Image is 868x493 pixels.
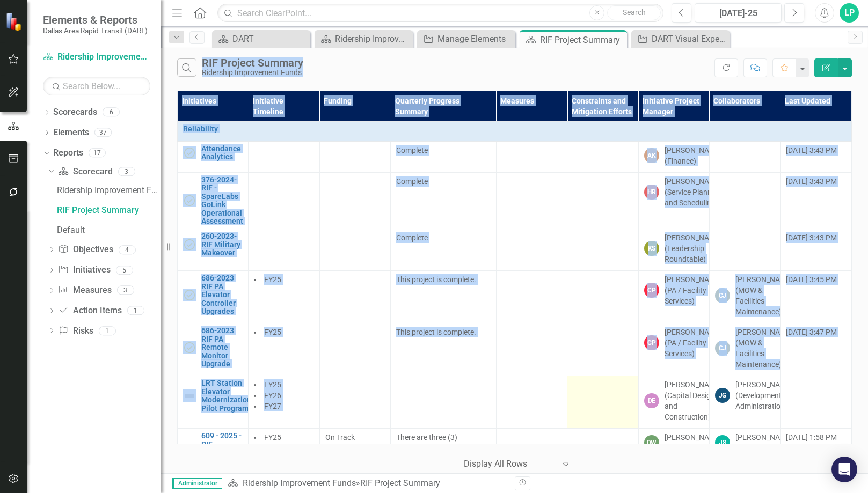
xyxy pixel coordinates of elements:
[183,238,196,251] img: Complete
[94,128,112,137] div: 37
[715,435,730,450] div: JS
[396,232,490,243] p: Complete
[58,264,110,276] a: Initiatives
[319,229,390,271] td: Double-Click to Edit
[249,142,319,173] td: Double-Click to Edit
[119,245,136,254] div: 4
[698,7,778,20] div: [DATE]-25
[232,32,308,46] div: DART
[396,176,490,187] p: Complete
[644,241,659,256] div: KS
[57,186,161,195] div: Ridership Improvement Funds
[567,323,638,376] td: Double-Click to Edit
[437,32,513,46] div: Manage Elements
[360,478,440,488] div: RIF Project Summary
[264,380,281,389] span: FY25
[709,229,780,271] td: Double-Click to Edit
[786,232,846,243] div: [DATE] 3:43 PM
[638,142,709,173] td: Double-Click to Edit
[665,327,722,359] div: [PERSON_NAME] (PA / Facility Services)
[118,167,135,176] div: 3
[202,57,303,69] div: RIF Project Summary
[201,176,243,225] a: 376-2024-RIF - SpareLabs GoLink Operational Assessment
[178,173,249,229] td: Double-Click to Edit Right Click for Context Menu
[264,328,281,336] span: FY25
[831,457,857,482] div: Open Intercom Messenger
[249,229,319,271] td: Double-Click to Edit
[644,393,659,408] div: DE
[567,173,638,229] td: Double-Click to Edit
[243,478,356,488] a: Ridership Improvement Funds
[178,271,249,323] td: Double-Click to Edit Right Click for Context Menu
[735,274,793,317] div: [PERSON_NAME] (MOW & Facilities Maintenance)
[638,229,709,271] td: Double-Click to Edit
[43,77,150,95] input: Search Below...
[319,173,390,229] td: Double-Click to Edit
[53,106,97,119] a: Scorecards
[391,376,496,429] td: Double-Click to Edit
[201,145,243,161] a: Attendance Analytics
[319,142,390,173] td: Double-Click to Edit
[715,288,730,303] div: CJ
[249,323,319,376] td: Double-Click to Edit
[53,127,89,139] a: Elements
[319,323,390,376] td: Double-Click to Edit
[117,286,134,295] div: 3
[249,376,319,429] td: Double-Click to Edit
[183,289,196,301] img: Complete
[695,3,782,23] button: [DATE]-25
[264,433,281,442] span: FY25
[735,379,793,411] div: [PERSON_NAME] (Development Administration)
[396,145,490,156] p: Complete
[178,122,852,142] td: Double-Click to Edit Right Click for Context Menu
[249,271,319,323] td: Double-Click to Edit
[665,176,722,208] div: [PERSON_NAME] (Service Planning and Scheduling)
[391,142,496,173] td: Double-Click to Edit
[840,3,859,23] button: LP
[43,26,148,35] small: Dallas Area Rapid Transit (DART)
[786,274,846,285] div: [DATE] 3:45 PM
[396,274,490,285] p: This project is complete.
[638,173,709,229] td: Double-Click to Edit
[43,13,148,26] span: Elements & Reports
[786,327,846,337] div: [DATE] 3:47 PM
[644,185,659,200] div: HR
[665,274,722,306] div: [PERSON_NAME] (PA / Facility Services)
[264,275,281,284] span: FY25
[735,432,793,453] div: [PERSON_NAME] (Technology)
[396,327,490,337] p: This project is complete.
[201,232,243,257] a: 260-2023-RIF Military Makeover
[178,323,249,376] td: Double-Click to Edit Right Click for Context Menu
[709,376,780,429] td: Double-Click to Edit
[317,32,410,46] a: Ridership Improvement Funds
[54,181,161,198] a: Ridership Improvement Funds
[638,376,709,429] td: Double-Click to Edit
[54,201,161,218] a: RIF Project Summary
[249,173,319,229] td: Double-Click to Edit
[567,271,638,323] td: Double-Click to Edit
[178,376,249,429] td: Double-Click to Edit Right Click for Context Menu
[58,305,121,317] a: Action Items
[652,32,727,46] div: DART Visual Experience Redesign
[319,271,390,323] td: Double-Click to Edit
[786,145,846,156] div: [DATE] 3:43 PM
[325,433,355,442] span: On Track
[665,379,722,422] div: [PERSON_NAME] (Capital Design and Construction)
[103,108,120,117] div: 6
[89,148,106,157] div: 17
[5,12,24,31] img: ClearPoint Strategy
[391,271,496,323] td: Double-Click to Edit
[665,432,722,453] div: [PERSON_NAME] (Technology)
[264,402,281,410] span: FY27
[58,244,113,256] a: Objectives
[215,32,308,46] a: DART
[99,326,116,335] div: 1
[183,389,196,402] img: Not Defined
[567,229,638,271] td: Double-Click to Edit
[644,283,659,298] div: CP
[178,229,249,271] td: Double-Click to Edit Right Click for Context Menu
[58,166,112,178] a: Scorecard
[623,8,646,17] span: Search
[178,142,249,173] td: Double-Click to Edit Right Click for Context Menu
